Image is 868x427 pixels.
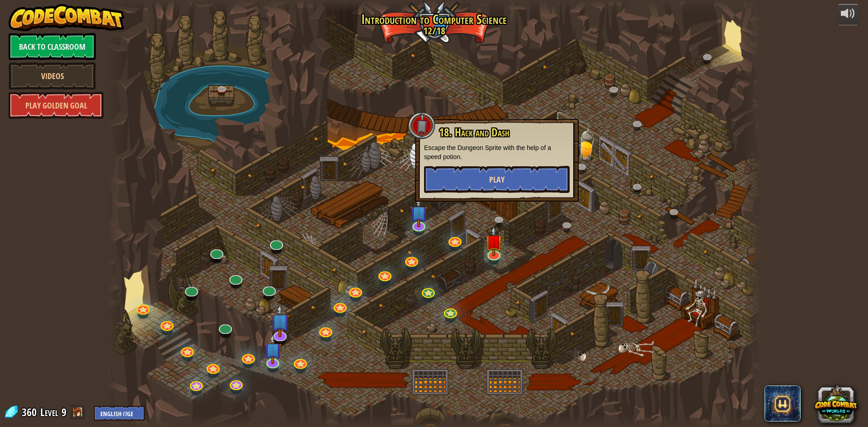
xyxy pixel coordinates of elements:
[9,62,96,89] a: Videos
[9,92,104,119] a: Play Golden Goal
[410,197,428,227] img: level-banner-unstarted-subscriber.png
[424,166,570,193] button: Play
[485,226,503,256] img: level-banner-unstarted.png
[9,4,124,31] img: CodeCombat - Learn how to code by playing a game
[9,33,96,60] a: Back to Classroom
[22,405,39,419] span: 360
[489,174,505,185] span: Play
[439,125,509,140] span: 18. Hack and Dash
[264,334,282,364] img: level-banner-unstarted-subscriber.png
[424,143,570,161] p: Escape the Dungeon Sprite with the help of a speed potion.
[270,305,289,338] img: level-banner-unstarted-subscriber.png
[61,405,66,419] span: 9
[837,4,859,25] button: Adjust volume
[40,405,58,420] span: Level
